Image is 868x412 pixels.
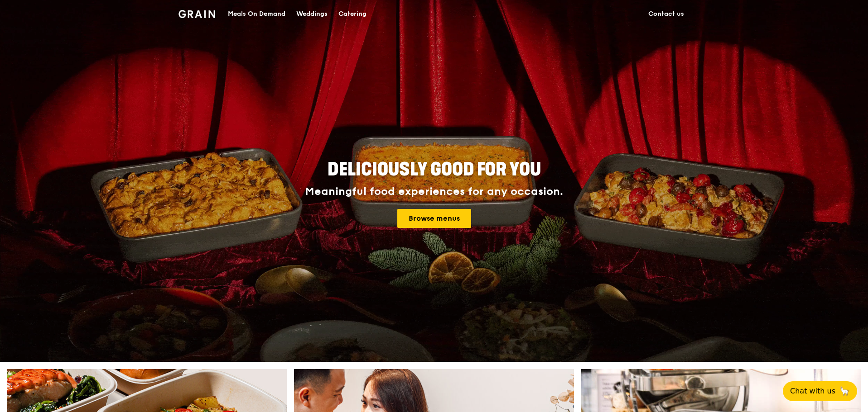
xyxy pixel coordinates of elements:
a: Contact us [643,0,690,28]
div: Weddings [296,0,328,28]
a: Browse menus [397,209,471,228]
span: 🦙 [839,386,850,397]
div: Meals On Demand [228,0,285,28]
div: Catering [338,0,366,28]
div: Meaningful food experiences for any occasion. [271,185,597,198]
a: Catering [333,0,372,28]
span: Chat with us [790,386,835,397]
button: Chat with us🦙 [783,381,857,401]
span: Deliciously good for you [328,159,541,180]
img: Grain [178,10,215,18]
a: Weddings [291,0,333,28]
